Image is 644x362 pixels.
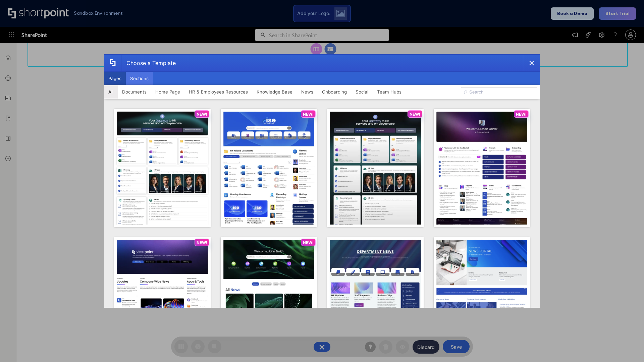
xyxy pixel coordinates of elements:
div: Choose a Template [121,55,176,71]
button: Home Page [151,85,184,99]
button: Documents [118,85,151,99]
p: NEW! [410,112,420,117]
p: NEW! [197,240,207,245]
button: Pages [104,72,126,85]
button: HR & Employees Resources [184,85,252,99]
button: All [104,85,118,99]
button: Social [351,85,373,99]
iframe: Chat Widget [610,330,644,362]
p: NEW! [516,112,527,117]
p: NEW! [303,112,314,117]
p: NEW! [197,112,207,117]
p: NEW! [303,240,314,245]
input: Search [461,87,537,97]
div: template selector [104,54,540,308]
button: Sections [126,72,153,85]
button: Onboarding [318,85,351,99]
button: Knowledge Base [252,85,297,99]
button: Team Hubs [373,85,406,99]
button: News [297,85,318,99]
